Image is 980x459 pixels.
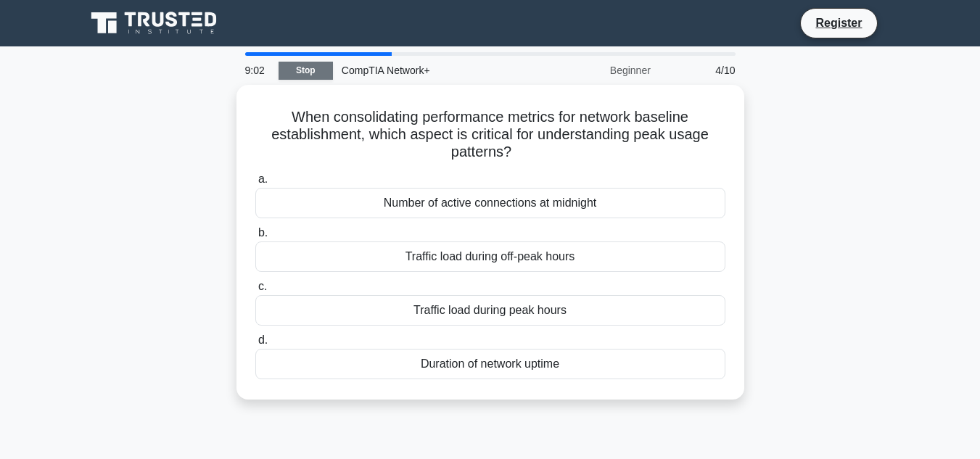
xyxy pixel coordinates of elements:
[236,56,279,85] div: 9:02
[279,62,333,80] a: Stop
[255,349,725,379] div: Duration of network uptime
[255,188,725,218] div: Number of active connections at midnight
[258,280,267,292] span: c.
[659,56,744,85] div: 4/10
[333,56,532,85] div: CompTIA Network+
[254,108,727,162] h5: When consolidating performance metrics for network baseline establishment, which aspect is critic...
[258,334,268,346] span: d.
[807,14,870,32] a: Register
[255,241,725,272] div: Traffic load during off-peak hours
[532,56,659,85] div: Beginner
[255,295,725,326] div: Traffic load during peak hours
[258,226,268,239] span: b.
[258,173,268,185] span: a.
